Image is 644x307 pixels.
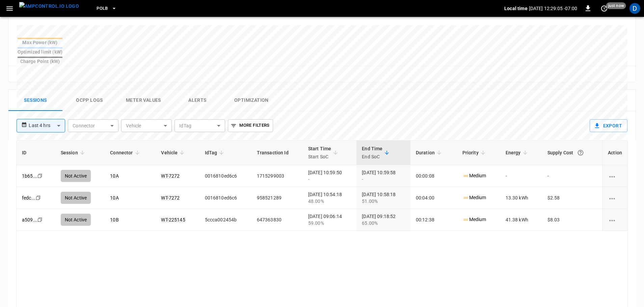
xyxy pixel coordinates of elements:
[308,145,340,161] span: Start TimeStart SoC
[362,145,382,161] div: End Time
[362,145,391,161] span: End TimeEnd SoC
[61,149,87,157] span: Session
[602,141,627,165] th: Action
[308,145,331,161] div: Start Time
[529,5,577,12] p: [DATE] 12:29:05 -07:00
[224,90,278,111] button: Optimization
[416,149,444,157] span: Duration
[504,5,528,12] p: Local time
[170,90,224,111] button: Alerts
[608,194,622,201] div: charging session options
[116,90,170,111] button: Meter Values
[547,147,597,159] div: Supply Cost
[205,149,226,157] span: IdTag
[228,119,273,132] button: More Filters
[506,149,530,157] span: Energy
[161,149,186,157] span: Vehicle
[94,2,119,15] button: PoLB
[462,149,487,157] span: Priority
[29,119,65,132] div: Last 4 hrs
[606,2,626,9] span: just now
[362,153,382,161] p: End SoC
[97,5,108,12] span: PoLB
[608,216,622,223] div: charging session options
[110,149,141,157] span: Connector
[574,147,587,159] button: The cost of your charging session based on your supply rates
[629,3,640,14] div: profile-icon
[17,141,55,165] th: ID
[8,90,62,111] button: Sessions
[19,2,79,10] img: ampcontrol.io logo
[62,90,116,111] button: Ocpp logs
[590,119,627,132] button: Export
[251,141,303,165] th: Transaction Id
[308,153,331,161] p: Start SoC
[17,141,627,231] table: sessions table
[608,173,622,179] div: charging session options
[599,3,610,14] button: set refresh interval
